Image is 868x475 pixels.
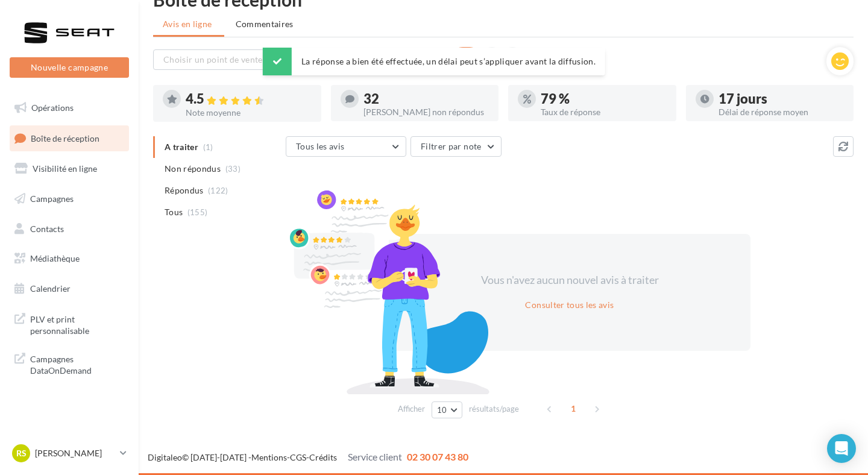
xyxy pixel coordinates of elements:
[30,283,71,294] span: Calendrier
[7,156,131,181] a: Visibilité en ligne
[165,184,204,197] span: Répondus
[7,125,131,151] a: Boîte de réception
[363,92,489,105] div: 32
[186,92,312,106] div: 4.5
[30,311,124,337] span: PLV et print personnalisable
[469,403,519,415] span: résultats/page
[541,108,667,116] div: Taux de réponse
[564,399,583,418] span: 1
[35,447,115,459] p: [PERSON_NAME]
[719,92,844,105] div: 17 jours
[309,452,337,462] a: Crédits
[30,253,80,263] span: Médiathèque
[7,346,131,382] a: Campagnes DataOnDemand
[827,434,856,463] div: Open Intercom Messenger
[407,451,468,462] span: 02 30 07 43 80
[165,163,221,175] span: Non répondus
[186,109,312,117] div: Note moyenne
[520,298,618,312] button: Consulter tous les avis
[31,102,74,113] span: Opérations
[225,164,241,174] span: (33)
[7,216,131,242] a: Contacts
[33,163,97,174] span: Visibilité en ligne
[398,403,425,415] span: Afficher
[153,49,364,70] button: Choisir un point de vente ou un code magasin
[348,451,402,462] span: Service client
[7,186,131,212] a: Campagnes
[7,276,131,301] a: Calendrier
[163,54,342,64] span: Choisir un point de vente ou un code magasin
[719,108,844,116] div: Délai de réponse moyen
[31,133,99,143] span: Boîte de réception
[10,57,129,78] button: Nouvelle campagne
[16,447,27,459] span: RS
[7,306,131,342] a: PLV et print personnalisable
[541,92,667,105] div: 79 %
[236,18,294,30] span: Commentaires
[187,207,208,217] span: (155)
[410,136,502,157] button: Filtrer par note
[437,405,447,415] span: 10
[30,351,124,377] span: Campagnes DataOnDemand
[30,223,64,233] span: Contacts
[263,48,605,75] div: La réponse a bien été effectuée, un délai peut s’appliquer avant la diffusion.
[148,452,468,462] span: © [DATE]-[DATE] - - -
[208,186,228,195] span: (122)
[30,193,74,204] span: Campagnes
[290,452,306,462] a: CGS
[466,272,673,288] div: Vous n'avez aucun nouvel avis à traiter
[432,401,462,418] button: 10
[10,442,129,465] a: RS [PERSON_NAME]
[148,452,182,462] a: Digitaleo
[7,246,131,271] a: Médiathèque
[251,452,287,462] a: Mentions
[7,95,131,121] a: Opérations
[286,136,406,157] button: Tous les avis
[296,141,345,151] span: Tous les avis
[363,108,489,116] div: [PERSON_NAME] non répondus
[165,206,183,218] span: Tous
